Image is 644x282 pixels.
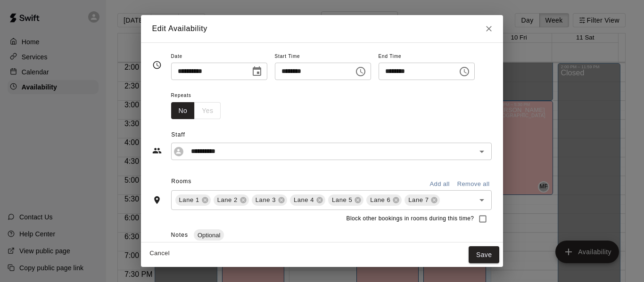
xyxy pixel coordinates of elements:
svg: Rooms [152,195,162,205]
button: Choose time, selected time is 9:00 PM [455,62,474,81]
div: Lane 2 [214,194,249,206]
button: Open [475,193,488,207]
button: Add all [425,177,455,192]
span: Lane 3 [252,195,280,205]
span: Rooms [171,178,191,185]
span: Lane 5 [328,195,356,205]
span: Optional [194,232,224,239]
span: End Time [379,50,475,63]
button: Close [480,20,497,37]
span: Staff [171,128,492,143]
span: Date [171,50,267,63]
span: Notes [171,232,188,238]
span: Lane 6 [366,195,394,205]
div: Lane 5 [328,194,363,206]
div: outlined button group [171,102,221,120]
button: Choose time, selected time is 3:00 PM [351,62,370,81]
div: Lane 6 [366,194,402,206]
span: Start Time [275,50,371,63]
span: Lane 1 [175,195,203,205]
span: Lane 4 [290,195,318,205]
button: Cancel [145,246,175,261]
div: Lane 1 [175,194,211,206]
svg: Staff [152,146,162,155]
h6: Edit Availability [152,23,207,35]
span: Lane 7 [405,195,432,205]
button: Choose date, selected date is Oct 9, 2025 [248,62,266,81]
span: Block other bookings in rooms during this time? [347,214,474,224]
button: Open [475,145,488,158]
button: Remove all [455,177,492,192]
span: Repeats [171,89,229,102]
button: No [171,102,195,120]
button: Save [469,246,500,264]
div: Lane 7 [405,194,440,206]
svg: Timing [152,60,162,70]
div: Lane 4 [290,194,325,206]
span: Lane 2 [214,195,241,205]
div: Lane 3 [252,194,287,206]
